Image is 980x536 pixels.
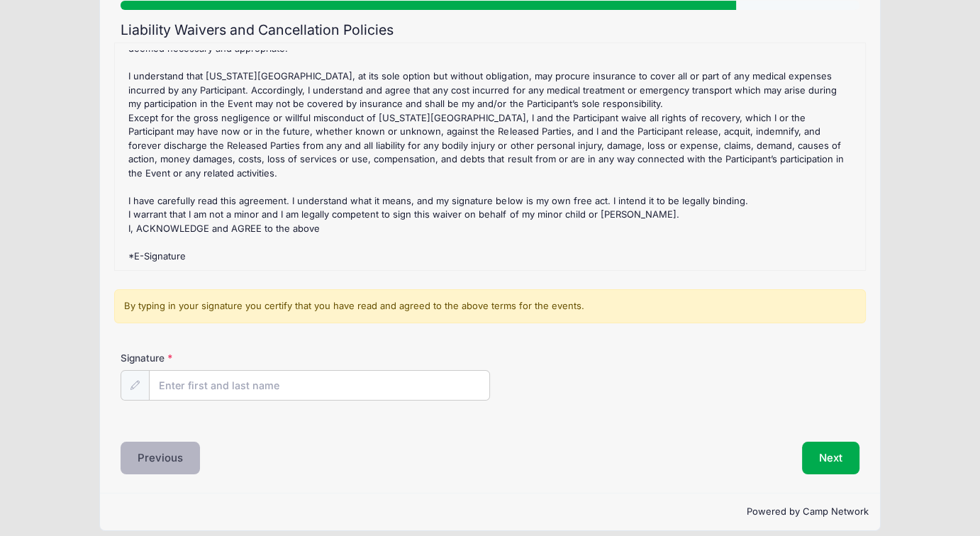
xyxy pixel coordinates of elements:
label: Signature [121,351,305,365]
input: Enter first and last name [149,370,490,401]
div: : CANCELLATIONS: A doctor's letter must accompany any request for a medical refund. There will be... [122,50,859,263]
p: Powered by Camp Network [111,505,868,519]
button: Next [802,442,859,474]
button: Previous [121,442,200,474]
h2: Liability Waivers and Cancellation Policies [121,22,859,38]
div: By typing in your signature you certify that you have read and agreed to the above terms for the ... [114,289,867,323]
